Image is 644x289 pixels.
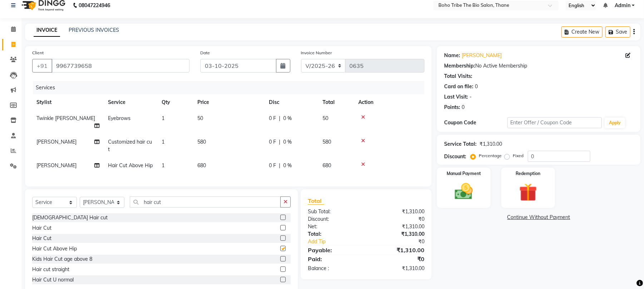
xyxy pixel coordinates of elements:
a: PREVIOUS INVOICES [69,27,119,33]
div: 0 [475,83,478,90]
div: Name: [444,52,460,59]
span: Hair Cut Above Hip [108,162,153,169]
div: Hair Cut Above Hip [32,245,77,253]
div: Coupon Code [444,119,507,126]
div: Payable: [303,246,366,254]
input: Enter Offer / Coupon Code [507,117,602,128]
a: Add Tip [303,238,377,245]
div: Paid: [303,255,366,263]
div: ₹1,310.00 [366,223,430,230]
div: - [470,93,472,101]
div: Last Visit: [444,93,468,101]
span: 50 [323,115,328,121]
span: 680 [197,162,206,169]
th: Service [104,94,157,110]
span: [PERSON_NAME] [36,162,77,169]
span: 1 [162,115,164,121]
span: 680 [323,162,331,169]
span: 1 [162,139,164,145]
th: Price [193,94,265,110]
button: Apply [605,118,625,128]
div: Hair cut straight [32,266,69,273]
button: Create New [561,26,603,38]
a: Continue Without Payment [438,214,639,221]
span: Total [308,197,324,205]
div: ₹0 [366,255,430,263]
label: Percentage [479,153,502,159]
span: 1 [162,162,164,169]
label: Manual Payment [447,170,481,177]
span: Twinkle [PERSON_NAME] [36,115,95,121]
input: Search by Name/Mobile/Email/Code [51,59,190,73]
span: 0 F [269,162,276,169]
th: Total [318,94,354,110]
span: 0 % [283,162,292,169]
input: Search or Scan [130,196,281,208]
div: Hair Cut U normal [32,276,74,284]
span: 50 [197,115,203,121]
div: Balance : [303,265,366,272]
button: +91 [32,59,52,73]
div: Points: [444,104,460,111]
span: [PERSON_NAME] [36,139,77,145]
span: | [279,115,280,122]
div: ₹0 [366,215,430,223]
th: Action [354,94,424,110]
span: 580 [323,139,331,145]
div: ₹1,310.00 [366,265,430,272]
th: Disc [265,94,318,110]
label: Date [200,50,210,56]
span: 0 % [283,115,292,122]
div: ₹0 [377,238,430,245]
span: Customized hair cut [108,139,152,153]
div: ₹1,310.00 [366,230,430,238]
label: Client [32,50,44,56]
div: Kids Hair Cut age above 8 [32,255,92,263]
label: Fixed [513,153,523,159]
img: _gift.svg [513,181,543,204]
span: 0 F [269,115,276,122]
button: Save [605,26,630,38]
div: Total Visits: [444,73,472,80]
div: Service Total: [444,140,477,148]
div: Hair Cut [32,235,51,242]
span: Eyebrows [108,115,131,121]
div: No Active Membership [444,62,633,70]
div: Membership: [444,62,475,70]
div: ₹1,310.00 [366,246,430,254]
div: Net: [303,223,366,230]
th: Qty [157,94,193,110]
div: 0 [462,104,464,111]
th: Stylist [32,94,104,110]
span: 580 [197,139,206,145]
span: | [279,162,280,169]
div: Card on file: [444,83,473,90]
span: 0 % [283,138,292,146]
div: Sub Total: [303,208,366,215]
img: _cash.svg [449,181,478,202]
span: Admin [615,2,630,9]
div: Total: [303,230,366,238]
span: | [279,138,280,146]
div: Discount: [303,215,366,223]
label: Invoice Number [301,50,332,56]
a: [PERSON_NAME] [462,52,502,59]
label: Redemption [516,170,540,177]
div: Hair Cut [32,224,51,232]
div: [DEMOGRAPHIC_DATA] Hair cut [32,214,108,221]
span: 0 F [269,138,276,146]
div: ₹1,310.00 [366,208,430,215]
div: ₹1,310.00 [480,140,502,148]
div: Services [33,81,430,94]
div: Discount: [444,153,466,160]
a: INVOICE [34,24,60,37]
